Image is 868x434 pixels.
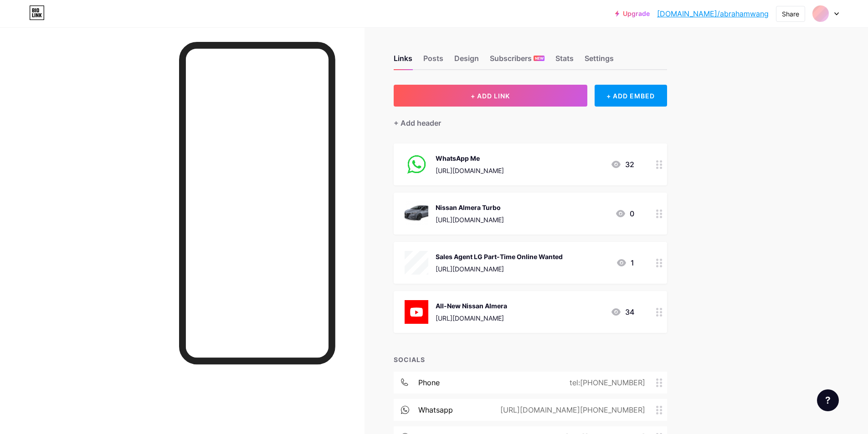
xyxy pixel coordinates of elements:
[418,377,440,388] div: phone
[436,153,504,163] div: WhatsApp Me
[454,53,479,69] div: Design
[615,208,634,219] div: 0
[436,166,504,175] div: [URL][DOMAIN_NAME]
[585,53,614,69] div: Settings
[595,85,667,107] div: + ADD EMBED
[611,306,634,317] div: 34
[405,153,428,176] img: WhatsApp Me
[394,85,587,107] button: + ADD LINK
[535,56,544,61] span: NEW
[471,92,510,100] span: + ADD LINK
[394,355,667,364] div: SOCIALS
[436,313,507,323] div: [URL][DOMAIN_NAME]
[611,159,634,170] div: 32
[436,203,504,212] div: Nissan Almera Turbo
[394,117,441,128] div: + Add header
[555,53,574,69] div: Stats
[555,377,656,388] div: tel:[PHONE_NUMBER]
[490,53,544,69] div: Subscribers
[616,257,634,268] div: 1
[436,301,507,311] div: All-New Nissan Almera
[486,404,656,415] div: [URL][DOMAIN_NAME][PHONE_NUMBER]
[405,202,428,225] img: Nissan Almera Turbo
[405,300,428,324] img: All-New Nissan Almera
[436,215,504,225] div: [URL][DOMAIN_NAME]
[615,10,650,17] a: Upgrade
[782,9,799,19] div: Share
[418,404,453,415] div: whatsapp
[436,252,563,261] div: Sales Agent LG Part-Time Online Wanted
[657,8,769,19] a: [DOMAIN_NAME]/abrahamwang
[423,53,443,69] div: Posts
[394,53,412,69] div: Links
[436,264,563,274] div: [URL][DOMAIN_NAME]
